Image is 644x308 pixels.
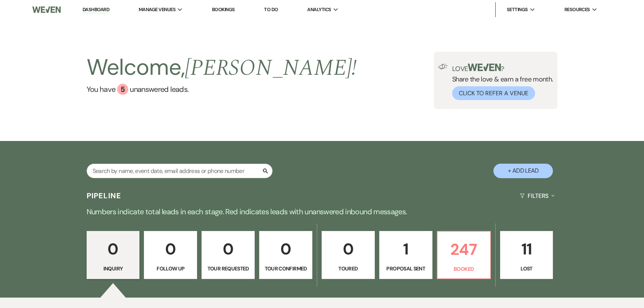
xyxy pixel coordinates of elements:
[206,237,250,262] p: 0
[87,84,357,95] a: You have 5 unanswered leads.
[505,264,548,273] p: Lost
[264,6,278,13] a: To Do
[54,206,590,218] p: Numbers indicate total leads in each stage. Red indicates leads with unanswered inbound messages.
[149,237,192,262] p: 0
[206,264,250,273] p: Tour Requested
[87,190,122,201] h3: Pipeline
[517,186,557,206] button: Filters
[117,84,128,95] div: 5
[149,264,192,273] p: Follow Up
[259,231,312,279] a: 0Tour Confirmed
[564,6,590,13] span: Resources
[87,52,357,84] h2: Welcome,
[379,231,432,279] a: 1Proposal Sent
[326,237,370,262] p: 0
[202,231,255,279] a: 0Tour Requested
[322,231,375,279] a: 0Toured
[384,237,428,262] p: 1
[87,231,140,279] a: 0Inquiry
[507,6,528,13] span: Settings
[212,6,235,13] a: Bookings
[83,6,109,13] a: Dashboard
[493,164,553,178] button: + Add Lead
[326,264,370,273] p: Toured
[384,264,428,273] p: Proposal Sent
[32,2,61,17] img: Weven Logo
[91,237,135,262] p: 0
[87,164,273,178] input: Search by name, event date, email address or phone number
[144,231,197,279] a: 0Follow Up
[139,6,176,13] span: Manage Venues
[448,64,553,100] div: Share the love & earn a free month.
[505,237,548,262] p: 11
[264,264,307,273] p: Tour Confirmed
[452,86,535,100] button: Click to Refer a Venue
[91,264,135,273] p: Inquiry
[185,51,357,85] span: [PERSON_NAME] !
[468,64,501,71] img: weven-logo-green.svg
[437,231,491,279] a: 247Booked
[442,237,486,262] p: 247
[442,265,486,273] p: Booked
[438,64,448,70] img: loud-speaker-illustration.svg
[264,237,307,262] p: 0
[452,64,553,72] p: Love ?
[307,6,331,13] span: Analytics
[500,231,553,279] a: 11Lost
